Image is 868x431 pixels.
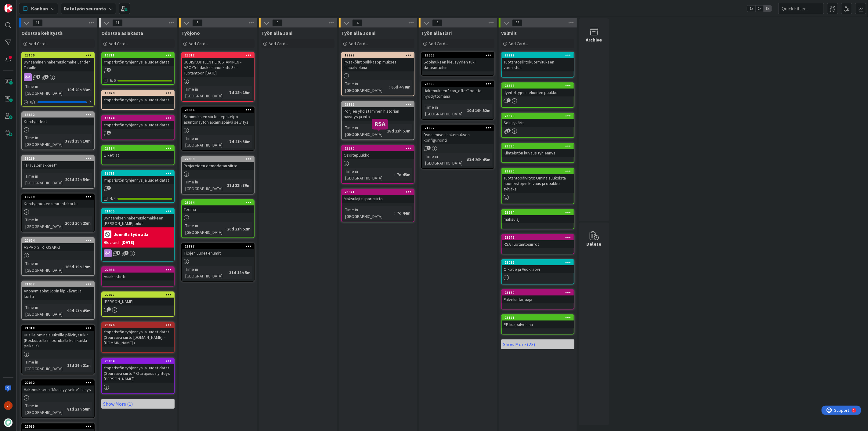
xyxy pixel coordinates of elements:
div: Blocked: [104,239,120,246]
span: 1 [107,131,111,135]
div: 19279"Tilauslomakkeet" [22,156,94,169]
div: 23371 [342,189,414,195]
div: Time in [GEOGRAPHIC_DATA] [184,86,227,99]
div: 17711 [105,171,174,176]
div: 23505 [425,53,494,57]
div: 22909Projareiden demodatan siirto [182,156,254,170]
div: Time in [GEOGRAPHIC_DATA] [184,222,225,236]
span: : [65,406,66,412]
div: Anonymisointi jobin läpikäynti ja kortti [22,287,94,300]
div: 23249 [502,235,574,240]
a: 23505Sopimuksen kielisyyden tuki datasiirtoihin [421,52,494,76]
span: : [465,107,465,114]
div: Ympäristön tyhjennys ja uudet datat [102,96,174,104]
span: 5 [192,19,203,27]
div: Time in [GEOGRAPHIC_DATA] [424,153,465,166]
div: Time in [GEOGRAPHIC_DATA] [424,104,465,117]
div: 20864Ympäristön tyhjennys ja uudet datat (Seuraava siirto ? Ota ajoissa yhteys [PERSON_NAME]) [102,358,174,383]
span: : [63,176,63,183]
input: Quick Filter... [778,3,824,14]
div: 22082 [22,380,94,386]
div: 23310 [502,143,574,149]
div: 23125 [345,102,414,107]
div: 20876Ympäristön tyhjennys ja uudet datat (Seuraava siirto [DOMAIN_NAME]. - [DOMAIN_NAME].) [102,322,174,347]
span: 3 [507,129,511,132]
div: 23249 [505,235,574,240]
div: 23336 [185,108,254,112]
div: Time in [GEOGRAPHIC_DATA] [24,134,63,148]
div: 23064Teema [182,200,254,213]
span: : [65,362,66,369]
div: 23111PP lisäpalveluna [502,315,574,328]
div: 21937 [25,282,94,286]
div: UUDISKOHTEEN PERUSTAMINEN - ASO/Tehdaskartanonkatu 34 - Tuotantoon [DATE] [182,58,254,77]
span: Add Card... [109,41,128,46]
div: 15882 [22,112,94,118]
div: 23320Solu jyvärit [502,113,574,127]
div: 20624 [22,238,94,243]
div: 21862 [422,125,494,131]
div: 23309Hakemuksen "can_offer" poisto hyödyttömänä [422,81,494,100]
a: 21605Dynaamisen hakemuslomakkeen [PERSON_NAME]-pilotJounilla työn allaBlocked:[DATE] [101,208,175,262]
div: Asiakastieto [102,273,174,281]
div: 23111 [505,316,574,320]
div: 22082 [25,381,94,385]
div: Time in [GEOGRAPHIC_DATA] [344,206,394,220]
div: 21605Dynaamisen hakemuslomakkeen [PERSON_NAME]-pilot [102,208,174,227]
div: 18124 [102,115,174,121]
div: Oikotie ja Vuokraovi [502,265,574,273]
span: 0 / 1 [30,99,36,105]
span: Add Card... [429,41,448,46]
div: [PERSON_NAME] [102,298,174,306]
div: 7d 21h 38m [228,138,252,145]
div: 23312UUDISKOHTEEN PERUSTAMINEN - ASO/Tehdaskartanonkatu 34 - Tuotantoon [DATE] [182,53,254,77]
span: 2x [755,5,764,12]
div: 22897 [182,244,254,249]
div: Ympäristön tyhjennys ja uudet datat [102,176,174,184]
a: 23312UUDISKOHTEEN PERUSTAMINEN - ASO/Tehdaskartanonkatu 34 - Tuotantoon [DATE]Time in [GEOGRAPHIC... [181,52,255,102]
div: Time in [GEOGRAPHIC_DATA] [24,359,65,372]
div: 22077 [102,292,174,298]
span: Support [13,1,28,8]
span: 2 [107,68,111,72]
div: 18d 21h 53m [385,128,412,134]
div: maksulaji [502,215,574,223]
div: 19879 [102,90,174,96]
div: 23309 [422,81,494,87]
div: 23179 [505,291,574,295]
div: 19769 [25,195,94,199]
div: 81d 23h 58m [66,406,92,412]
span: : [227,89,228,96]
a: 16711Ympäristön tyhjennys ja uudet datat6/6 [101,52,175,85]
div: 21862Dynaamisen hakemuksen konfigurointi [422,125,494,144]
div: 20864 [105,359,174,363]
div: 17711Ympäristön tyhjennys ja uudet datat [102,171,174,184]
div: 22077 [105,293,174,297]
div: 19972 [342,53,414,58]
div: Time in [GEOGRAPHIC_DATA] [24,83,65,96]
div: Kehitysputken seurantakortti [22,200,94,208]
div: 378d 19h 10m [63,138,92,144]
span: : [385,128,385,134]
div: 23346 [505,84,574,88]
a: Show More (1) [101,399,175,409]
div: 10d 20h 33m [66,86,92,93]
div: Solu jyvärit [502,119,574,127]
div: 19879 [105,91,174,95]
div: Dynaaminen hakemuslomake Lahden Taloille [22,58,94,71]
b: Jounilla työn alla [114,232,148,237]
div: Time in [GEOGRAPHIC_DATA] [344,124,385,138]
a: 23370OsoitepuukkoTime in [GEOGRAPHIC_DATA]:7d 45m [341,145,414,184]
div: Maksulaji tilipari siirto [342,195,414,203]
div: 23371Maksulaji tilipari siirto [342,189,414,203]
div: 22909 [185,157,254,161]
a: 23249RSA Tuotantosiirrot [501,234,574,254]
div: 23222 [502,53,574,58]
div: ASPA X SIIRTOSAKKI [22,243,94,251]
div: 20876 [102,322,174,328]
div: 23371 [345,190,414,194]
div: Pohjien yhdistäminen historian päivitys ja info [342,107,414,121]
span: : [225,226,226,232]
div: 22035 [22,424,94,429]
span: Add Card... [349,41,368,46]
